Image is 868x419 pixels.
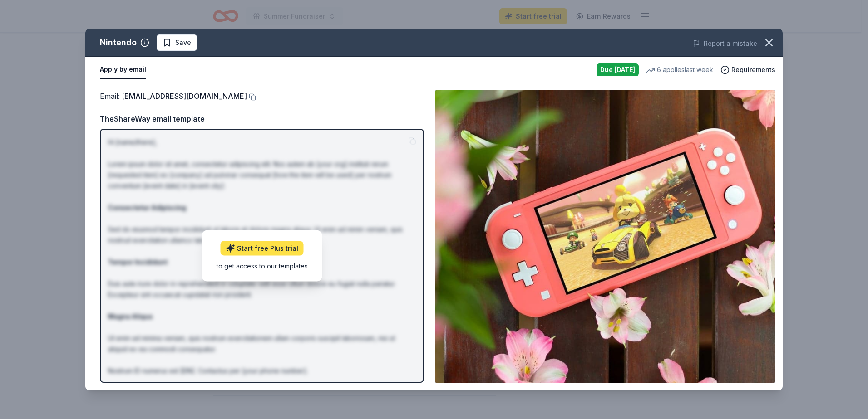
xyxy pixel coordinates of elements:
img: Image for Nintendo [435,90,775,383]
a: [EMAIL_ADDRESS][DOMAIN_NAME] [122,90,247,102]
span: Email : [100,92,247,101]
div: 6 applies last week [646,64,713,75]
p: Hi [name/there], Lorem ipsum dolor sit amet, consectetur adipiscing elit. Nos autem ab [your org]... [108,137,416,409]
div: Nintendo [100,35,137,50]
strong: Consectetur Adipiscing [108,204,186,211]
span: Requirements [731,64,775,75]
div: to get access to our templates [217,261,308,270]
div: Due [DATE] [597,63,639,76]
a: Start free Plus trial [221,241,304,255]
button: Report a mistake [693,38,757,49]
button: Apply by email [100,60,146,79]
div: TheShareWay email template [100,113,424,125]
button: Requirements [720,64,775,75]
strong: Tempor Incididunt [108,258,168,266]
strong: Magna Aliqua [108,312,153,320]
span: Save [175,37,191,48]
button: Save [157,34,197,51]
